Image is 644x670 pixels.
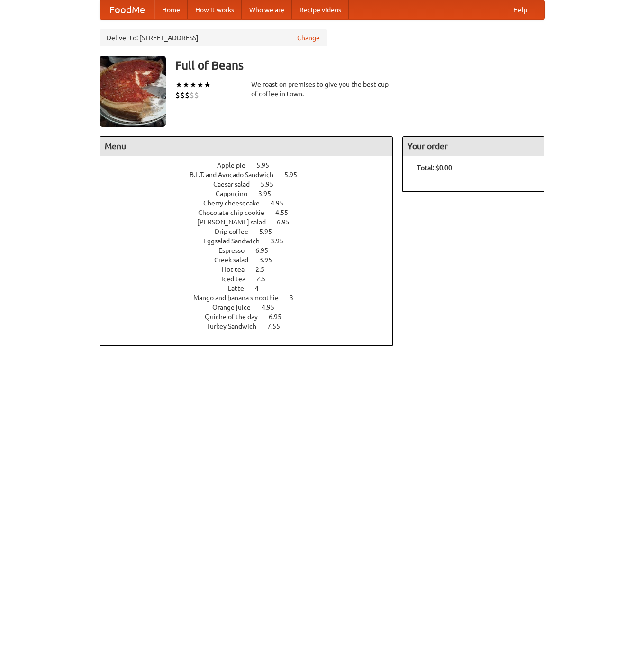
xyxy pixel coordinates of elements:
span: 4.95 [262,304,284,311]
span: Apple pie [217,161,255,169]
a: Orange juice 4.95 [212,304,292,311]
li: ★ [182,80,190,90]
a: Cherry cheesecake 4.95 [203,199,301,207]
b: Total: $0.00 [417,164,452,171]
span: Latte [228,285,254,292]
span: B.L.T. and Avocado Sandwich [190,171,283,179]
span: 3.95 [258,190,281,197]
a: Turkey Sandwich 7.55 [206,322,298,330]
span: Espresso [218,247,254,254]
span: Eggsalad Sandwich [203,237,269,245]
a: Caesar salad 5.95 [213,180,291,188]
span: Mango and banana smoothie [193,294,288,302]
span: [PERSON_NAME] salad [197,218,275,226]
img: angular.jpg [100,56,166,127]
a: Quiche of the day 6.95 [205,313,299,321]
a: Help [506,0,535,19]
div: We roast on premises to give you the best cup of coffee in town. [251,80,393,98]
a: How it works [188,0,242,19]
span: Orange juice [212,304,260,311]
span: Iced tea [221,275,255,283]
span: 3.95 [259,256,281,264]
a: Greek salad 3.95 [214,256,290,264]
h4: Your order [403,137,544,156]
span: 7.55 [267,322,290,330]
span: Quiche of the day [205,313,267,321]
span: Turkey Sandwich [206,322,266,330]
a: Change [297,33,320,43]
div: Deliver to: [STREET_ADDRESS] [100,29,327,46]
a: Hot tea 2.5 [222,266,282,273]
span: 4.55 [275,209,298,216]
a: Drip coffee 5.95 [215,228,290,235]
span: 6.95 [277,218,299,226]
a: Latte 4 [228,285,276,292]
span: 2.5 [256,275,275,283]
a: Iced tea 2.5 [221,275,283,283]
li: ★ [197,80,204,90]
span: 6.95 [269,313,291,321]
span: 2.5 [255,266,274,273]
span: Greek salad [214,256,258,264]
li: $ [190,90,194,100]
span: 4 [255,285,268,292]
a: Cappucino 3.95 [216,190,289,197]
a: Eggsalad Sandwich 3.95 [203,237,301,245]
li: ★ [190,80,197,90]
li: $ [175,90,180,100]
span: 5.95 [261,180,283,188]
span: Caesar salad [213,180,259,188]
span: 5.95 [259,228,281,235]
a: Espresso 6.95 [218,247,286,254]
a: Who we are [242,0,292,19]
a: Apple pie 5.95 [217,161,287,169]
span: Chocolate chip cookie [198,209,274,216]
h4: Menu [100,137,393,156]
a: Home [154,0,188,19]
a: [PERSON_NAME] salad 6.95 [197,218,307,226]
li: $ [180,90,185,100]
span: 3 [290,294,303,302]
span: 3.95 [271,237,293,245]
span: Cherry cheesecake [203,199,269,207]
li: ★ [175,80,182,90]
span: Cappucino [216,190,257,197]
span: 5.95 [284,171,307,179]
a: Mango and banana smoothie 3 [193,294,311,302]
li: $ [194,90,199,100]
a: Chocolate chip cookie 4.55 [198,209,306,216]
li: $ [185,90,190,100]
a: FoodMe [100,0,154,19]
h3: Full of Beans [175,56,545,75]
span: 6.95 [255,247,278,254]
span: 4.95 [271,199,293,207]
span: Hot tea [222,266,254,273]
li: ★ [204,80,211,90]
a: Recipe videos [292,0,349,19]
span: 5.95 [256,161,279,169]
span: Drip coffee [215,228,258,235]
a: B.L.T. and Avocado Sandwich 5.95 [190,171,315,179]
